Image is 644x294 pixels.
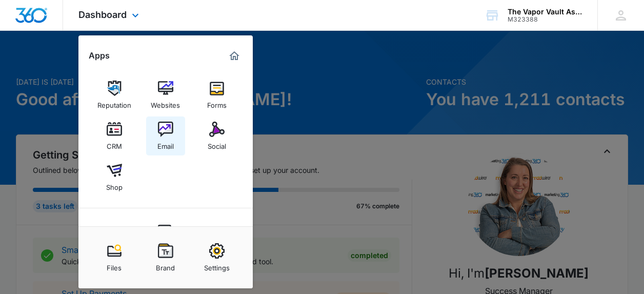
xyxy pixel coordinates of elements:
a: Reputation [95,75,134,114]
div: Shop [106,178,123,191]
a: POS [146,220,185,259]
div: account name [508,8,582,16]
a: Marketing 360® Dashboard [226,48,243,64]
div: Files [107,259,122,272]
a: Forms [197,75,236,114]
div: Settings [204,259,230,272]
div: Brand [156,259,175,272]
div: Email [157,137,174,150]
span: Dashboard [78,9,127,20]
a: Social [197,116,236,155]
div: Forms [207,96,227,109]
a: Shop [95,158,134,197]
div: Social [208,137,226,150]
div: account id [508,16,582,23]
div: Websites [151,96,180,109]
a: Brand [146,238,185,277]
a: Payments [95,220,134,259]
h2: Apps [89,51,110,61]
a: Settings [197,238,236,277]
a: CRM [95,116,134,155]
a: Websites [146,75,185,114]
div: CRM [107,137,122,150]
div: Reputation [97,96,131,109]
a: Email [146,116,185,155]
a: Files [95,238,134,277]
